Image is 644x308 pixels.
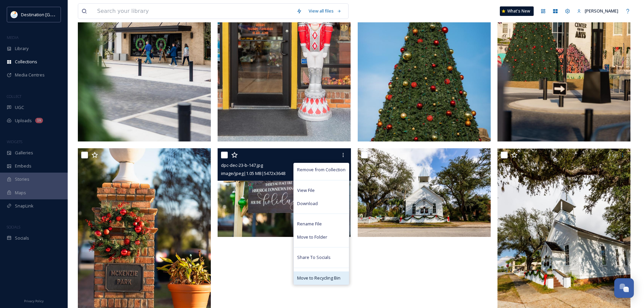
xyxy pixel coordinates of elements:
[221,162,263,168] span: dpc-dec-23-b-147.jpg
[221,170,285,176] span: image/jpeg | 1.05 MB | 5472 x 3648
[7,139,22,144] span: WIDGETS
[297,275,340,281] span: Move to Recycling Bin
[15,150,33,156] span: Galleries
[614,278,634,298] button: Open Chat
[500,6,534,16] a: What's New
[7,94,21,99] span: COLLECT
[358,148,491,237] img: dpc-xmas-2022-web-40.jpg
[15,190,26,196] span: Maps
[297,200,318,207] span: Download
[15,203,34,209] span: SnapLink
[585,8,618,14] span: [PERSON_NAME]
[7,35,19,40] span: MEDIA
[21,11,88,18] span: Destination [GEOGRAPHIC_DATA]
[15,59,37,65] span: Collections
[574,4,622,18] a: [PERSON_NAME]
[94,4,293,19] input: Search your library
[15,117,32,124] span: Uploads
[15,235,29,241] span: Socials
[35,118,43,123] div: 1k
[15,72,45,78] span: Media Centres
[24,296,44,305] a: Privacy Policy
[297,221,322,227] span: Rename File
[11,11,18,18] img: download.png
[15,176,29,182] span: Stories
[15,163,31,169] span: Embeds
[297,254,331,261] span: Share To Socials
[7,224,20,229] span: SOCIALS
[305,4,345,18] a: View all files
[15,45,28,52] span: Library
[297,234,327,240] span: Move to Folder
[15,104,24,111] span: UGC
[218,148,351,237] img: dpc-dec-23-b-147.jpg
[24,299,44,303] span: Privacy Policy
[297,187,315,194] span: View File
[297,167,346,173] span: Remove from Collection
